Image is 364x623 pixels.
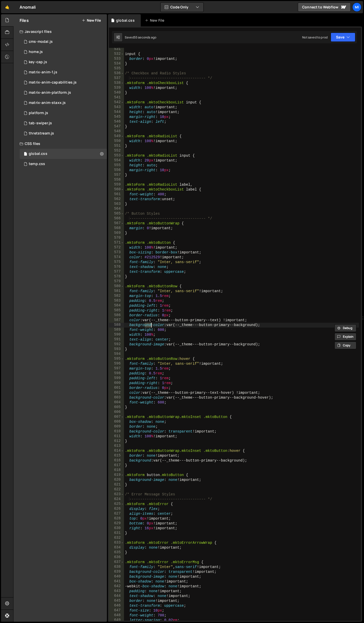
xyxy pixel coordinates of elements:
[109,449,124,453] div: 614
[109,308,124,313] div: 585
[334,333,356,341] button: Explain
[109,584,124,589] div: 642
[109,400,124,405] div: 604
[109,516,124,521] div: 628
[20,57,107,67] div: 15093/44488.js
[109,66,124,71] div: 535
[109,511,124,516] div: 627
[109,439,124,444] div: 612
[109,371,124,376] div: 598
[20,47,107,57] div: 15093/43289.js
[302,35,328,39] div: Not saved to prod
[109,618,124,623] div: 649
[109,352,124,357] div: 594
[109,299,124,303] div: 583
[109,570,124,574] div: 639
[109,429,124,434] div: 610
[109,531,124,536] div: 631
[20,118,107,128] div: 15093/44053.js
[20,4,36,10] div: Anomali
[109,579,124,584] div: 641
[20,98,107,108] div: 15093/44560.js
[109,410,124,415] div: 606
[109,386,124,390] div: 601
[20,37,107,47] div: 15093/42609.js
[109,158,124,163] div: 554
[20,88,107,98] div: 15093/44547.js
[109,405,124,410] div: 605
[109,178,124,182] div: 558
[334,324,356,332] button: Debug
[109,47,124,52] div: 531
[109,265,124,269] div: 576
[29,152,47,156] div: global.css
[109,173,124,178] div: 557
[109,245,124,250] div: 572
[29,70,57,75] div: matrix-anim-1.js
[109,361,124,366] div: 596
[109,269,124,274] div: 577
[109,390,124,395] div: 602
[20,67,107,77] div: 15093/44468.js
[20,149,109,159] div: 15093/39455.css
[109,434,124,439] div: 611
[109,226,124,231] div: 568
[109,332,124,337] div: 590
[109,211,124,216] div: 565
[29,121,52,126] div: tab-swiper.js
[352,3,361,12] a: Mi
[109,207,124,211] div: 564
[109,139,124,144] div: 550
[109,550,124,555] div: 635
[109,337,124,342] div: 591
[109,608,124,613] div: 647
[109,236,124,240] div: 570
[109,424,124,429] div: 609
[116,18,135,23] div: global.css
[20,159,109,169] div: 15093/41680.css
[331,33,355,42] button: Save
[109,453,124,458] div: 615
[109,303,124,308] div: 584
[109,119,124,124] div: 546
[29,90,71,95] div: matrix-anim-platform.js
[109,347,124,352] div: 593
[109,240,124,245] div: 571
[109,526,124,531] div: 630
[109,95,124,100] div: 541
[109,61,124,66] div: 534
[20,108,107,118] div: 15093/44024.js
[29,101,66,105] div: matrix-anim-staxx.js
[109,81,124,86] div: 538
[125,35,156,39] div: Saved
[109,153,124,158] div: 553
[109,492,124,497] div: 623
[109,57,124,61] div: 533
[109,110,124,115] div: 544
[109,473,124,478] div: 619
[1,1,13,13] a: 🤙
[109,129,124,134] div: 548
[109,599,124,603] div: 645
[109,216,124,221] div: 566
[109,202,124,207] div: 563
[109,294,124,299] div: 582
[109,182,124,187] div: 559
[109,487,124,492] div: 622
[109,478,124,482] div: 620
[109,613,124,618] div: 648
[29,60,47,64] div: key-cap.js
[109,250,124,255] div: 573
[29,50,43,54] div: home.js
[109,594,124,599] div: 644
[29,162,45,166] div: temp.css
[29,131,54,136] div: thretstream.js
[20,77,107,88] div: 15093/44497.js
[109,458,124,463] div: 616
[109,540,124,545] div: 633
[161,3,203,12] button: Code Only
[109,482,124,487] div: 621
[82,18,101,22] button: New File
[109,124,124,129] div: 547
[109,323,124,328] div: 588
